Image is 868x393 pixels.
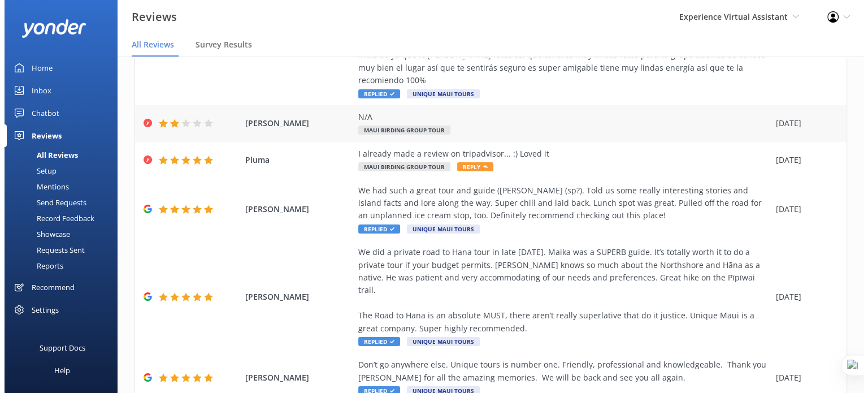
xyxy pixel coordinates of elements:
a: Showcase [7,226,113,242]
img: yonder-white-logo.png [17,19,82,38]
span: Pluma [241,154,348,166]
div: Settings [27,299,54,321]
a: Setup [7,163,113,179]
a: Record Feedback [7,210,113,226]
div: Support Docs [35,336,81,359]
div: Showcase [7,226,66,242]
div: All Reviews [7,147,73,163]
div: [DATE] [771,291,828,303]
div: [DATE] [771,154,828,166]
span: Unique Maui Tours [402,337,475,346]
span: Experience Virtual Assistant [675,11,783,22]
div: [DATE] [771,117,828,129]
a: Mentions [7,179,113,195]
div: Don’t go anywhere else. Unique tours is number one. Friendly, professional and knowledgeable. Tha... [354,359,766,384]
span: Reply [453,162,489,171]
span: Unique Maui Tours [402,224,475,234]
a: Reports [7,258,113,274]
h3: Reviews [127,8,172,26]
a: Send Requests [7,195,113,210]
div: Inbox [27,79,47,102]
span: Maui Birding Group Tour [354,126,446,135]
div: Send Requests [7,195,82,210]
span: Replied [354,224,396,234]
div: Help [50,359,66,382]
div: We did a private road to Hana tour in late [DATE]. Maika was a SUPERB guide. It’s totally worth i... [354,246,766,335]
div: Reports [7,258,59,274]
div: Reviews [27,124,57,147]
a: Requests Sent [7,242,113,258]
span: [PERSON_NAME] [241,117,348,129]
span: Replied [354,89,396,98]
a: All Reviews [7,147,113,163]
div: Mentions [7,179,64,195]
span: [PERSON_NAME] [241,372,348,384]
div: Home [27,57,48,79]
div: Recommend [27,276,70,299]
span: [PERSON_NAME] [241,203,348,215]
div: Setup [7,163,52,179]
div: Chatbot [27,102,55,124]
span: [PERSON_NAME] [241,291,348,303]
div: Record Feedback [7,210,90,226]
span: All Reviews [127,39,170,50]
div: We had such a great tour and guide ([PERSON_NAME] (sp?). Told us some really interesting stories ... [354,184,766,222]
div: N/A [354,111,766,123]
div: I already made a review on tripadvisor... :) Loved it [354,148,766,160]
div: [DATE] [771,203,828,215]
div: Requests Sent [7,242,80,258]
span: Survey Results [191,39,248,50]
span: Maui Birding Group Tour [354,162,446,171]
span: Unique Maui Tours [402,89,475,98]
div: [DATE] [771,372,828,384]
span: Replied [354,337,396,346]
